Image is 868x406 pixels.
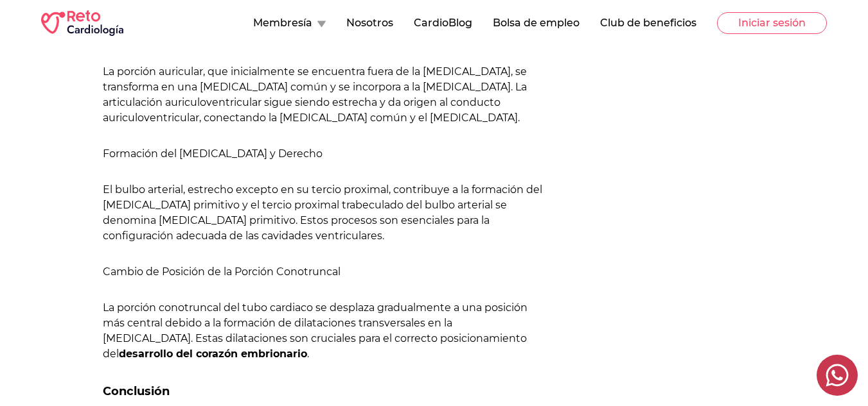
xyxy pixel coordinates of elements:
[346,15,393,31] button: Nosotros
[253,15,326,31] button: Membresía
[414,15,472,31] button: CardioBlog
[717,12,827,34] button: Iniciar sesión
[600,15,696,31] button: Club de beneficios
[41,10,123,36] img: RETO Cardio Logo
[103,182,544,244] p: El bulbo arterial, estrecho excepto en su tercio proximal, contribuye a la formación del [MEDICAL...
[103,264,544,280] h4: Cambio de Posición de la Porción Conotruncal
[103,146,544,162] h4: Formación del [MEDICAL_DATA] y Derecho
[119,348,307,360] strong: desarrollo del corazón embrionario
[493,15,580,31] button: Bolsa de empleo
[103,300,544,362] p: La porción conotruncal del tubo cardiaco se desplaza gradualmente a una posición más central debi...
[103,64,544,126] p: La porción auricular, que inicialmente se encuentra fuera de la [MEDICAL_DATA], se transforma en ...
[103,382,544,400] h3: Conclusión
